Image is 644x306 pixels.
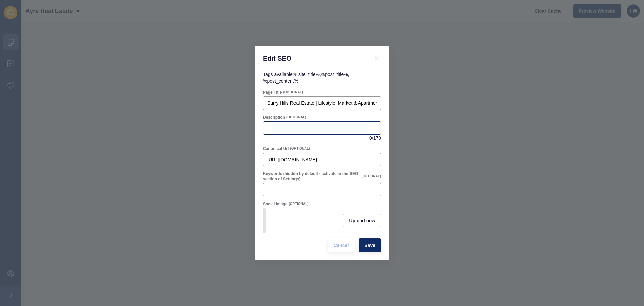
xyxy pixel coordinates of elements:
span: / [372,135,373,141]
span: 0 [369,135,372,141]
label: Social Image [263,201,287,207]
code: %site_title% [294,72,320,77]
label: Page Title [263,90,282,95]
label: Keywords (hidden by default - activate in the SEO section of Settings) [263,171,360,182]
span: Tags available: , , [263,72,350,84]
label: Description [263,115,285,120]
span: 170 [373,135,381,141]
code: %post_title% [321,72,348,77]
button: Cancel [328,238,355,252]
span: Save [364,242,375,249]
button: Save [359,238,381,252]
span: Cancel [333,242,349,249]
span: (OPTIONAL) [362,174,381,179]
span: Upload new [349,217,375,224]
span: (OPTIONAL) [283,90,303,95]
span: (OPTIONAL) [290,146,310,151]
span: (OPTIONAL) [289,202,308,206]
code: %post_content% [263,78,298,84]
button: Upload new [343,214,381,227]
span: (OPTIONAL) [286,115,306,120]
h1: Edit SEO [263,54,364,63]
label: Canonical Url [263,146,289,151]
